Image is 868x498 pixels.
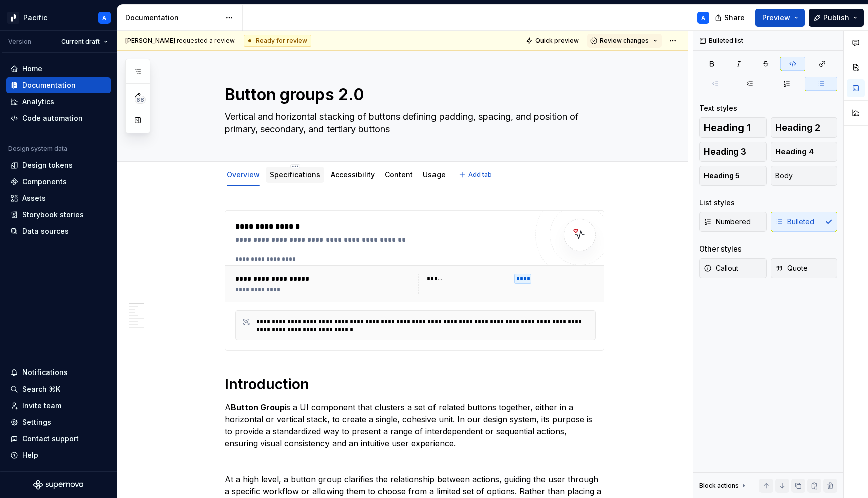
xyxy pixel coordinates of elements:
[223,83,602,107] textarea: Button groups 2.0
[771,117,838,138] button: Heading 2
[22,80,76,90] div: Documentation
[699,198,735,208] div: List styles
[762,13,790,23] span: Preview
[331,170,375,179] a: Accessibility
[327,164,379,185] div: Accessibility
[704,171,740,181] span: Heading 5
[6,174,111,190] a: Components
[771,166,838,186] button: Body
[7,12,19,24] img: 8d0dbd7b-a897-4c39-8ca0-62fbda938e11.png
[223,164,264,185] div: Overview
[22,450,38,460] div: Help
[225,401,604,449] p: A is a UI component that clusters a set of related buttons together, either in a horizontal or ve...
[102,14,106,22] div: A
[419,164,450,185] div: Usage
[699,479,748,493] div: Block actions
[809,9,864,27] button: Publish
[22,384,60,394] div: Search ⌘K
[523,34,583,48] button: Quick preview
[57,35,113,49] button: Current draft
[710,9,751,27] button: Share
[6,414,111,430] a: Settings
[125,13,220,23] div: Documentation
[775,263,808,273] span: Quote
[385,170,413,179] a: Content
[600,37,649,45] span: Review changes
[22,226,69,236] div: Data sources
[22,177,67,187] div: Components
[227,170,260,179] a: Overview
[266,164,324,185] div: Specifications
[135,96,146,104] span: 68
[823,13,849,23] span: Publish
[22,367,68,378] div: Notifications
[223,109,602,137] textarea: Vertical and horizontal stacking of buttons defining padding, spacing, and position of primary, s...
[6,157,111,173] a: Design tokens
[6,398,111,414] a: Invite team
[6,190,111,206] a: Assets
[6,94,111,110] a: Analytics
[699,117,767,138] button: Heading 1
[8,145,67,153] div: Design system data
[771,258,838,278] button: Quote
[22,160,73,170] div: Design tokens
[704,122,751,133] span: Heading 1
[699,244,742,254] div: Other styles
[755,9,805,27] button: Preview
[699,482,739,490] div: Block actions
[775,147,814,157] span: Heading 4
[699,258,767,278] button: Callout
[699,212,767,232] button: Numbered
[381,164,417,185] div: Content
[701,14,705,22] div: A
[468,171,492,179] span: Add tab
[724,13,745,23] span: Share
[775,122,820,133] span: Heading 2
[6,77,111,93] a: Documentation
[456,168,496,182] button: Add tab
[6,381,111,397] button: Search ⌘K
[22,113,83,123] div: Code automation
[61,38,100,46] span: Current draft
[6,223,111,239] a: Data sources
[231,402,285,412] strong: Button Group
[699,103,737,113] div: Text styles
[699,166,767,186] button: Heading 5
[704,217,751,227] span: Numbered
[6,447,111,463] button: Help
[22,417,51,427] div: Settings
[587,34,662,48] button: Review changes
[22,434,79,444] div: Contact support
[8,38,31,46] div: Version
[704,263,738,273] span: Callout
[22,64,42,74] div: Home
[125,37,236,45] span: requested a review.
[22,97,54,107] div: Analytics
[244,35,311,47] div: Ready for review
[22,210,84,220] div: Storybook stories
[225,375,604,393] h1: Introduction
[23,13,47,23] div: Pacific
[22,193,46,203] div: Assets
[6,431,111,447] button: Contact support
[6,364,111,381] button: Notifications
[6,110,111,127] a: Code automation
[704,147,746,157] span: Heading 3
[2,7,115,28] button: PacificA
[33,480,83,490] svg: Supernova Logo
[775,171,793,181] span: Body
[125,37,175,44] span: [PERSON_NAME]
[771,142,838,162] button: Heading 4
[270,170,320,179] a: Specifications
[22,401,61,411] div: Invite team
[6,61,111,77] a: Home
[6,207,111,223] a: Storybook stories
[535,37,579,45] span: Quick preview
[699,142,767,162] button: Heading 3
[423,170,446,179] a: Usage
